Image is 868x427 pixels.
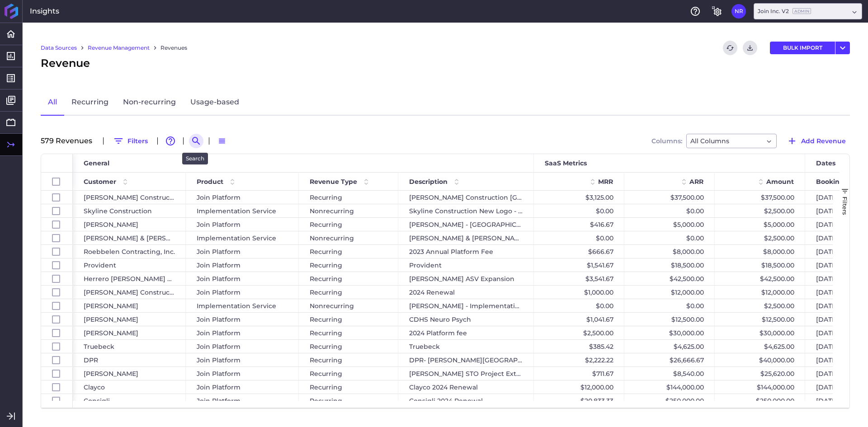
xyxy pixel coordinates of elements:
div: $12,000.00 [715,286,805,299]
div: Clayco 2024 Renewal [398,380,534,394]
div: $5,000.00 [624,218,715,231]
div: Press SPACE to select this row. [41,258,73,272]
div: $0.00 [624,231,715,244]
span: Join Platform [197,286,241,299]
span: ARR [689,178,703,186]
div: 2024 Platform fee [398,326,534,339]
div: Recurring [299,272,398,285]
span: General [84,159,109,167]
div: $3,541.67 [534,272,624,285]
span: Booking Date [816,178,862,186]
span: All Columns [690,136,729,146]
div: Consigli 2024 Renewal [398,394,534,407]
span: Truebeck [84,340,114,353]
div: Press SPACE to select this row. [41,353,73,367]
span: Provident [84,259,116,272]
div: $2,500.00 [534,326,624,339]
div: $2,500.00 [715,231,805,244]
div: Recurring [299,191,398,204]
div: Provident [398,258,534,272]
div: $8,000.00 [715,245,805,258]
button: User Menu [731,4,746,19]
span: Dates [816,159,835,167]
button: User Menu [835,42,850,54]
div: Dropdown select [686,134,777,148]
div: $12,000.00 [534,380,624,394]
span: Implementation Service [197,300,276,312]
span: Join Platform [197,313,241,326]
div: $12,500.00 [624,313,715,326]
span: Columns: [651,138,682,144]
span: [PERSON_NAME] & [PERSON_NAME] [84,232,175,244]
div: Press SPACE to select this row. [41,245,73,258]
div: $144,000.00 [715,380,805,394]
div: Nonrecurring [299,231,398,244]
div: $4,625.00 [715,340,805,353]
div: $1,041.67 [534,313,624,326]
button: BULK IMPORT [770,42,835,54]
div: $8,000.00 [624,245,715,258]
div: $3,125.00 [534,191,624,204]
div: $416.67 [534,218,624,231]
div: $37,500.00 [715,191,805,204]
span: [PERSON_NAME] [84,367,138,380]
span: Join Platform [197,245,241,258]
div: $385.42 [534,340,624,353]
div: Press SPACE to select this row. [41,326,73,340]
div: Recurring [299,340,398,353]
div: Recurring [299,245,398,258]
div: CDHS Neuro Psych [398,313,534,326]
div: Recurring [299,394,398,407]
a: Data Sources [41,44,77,52]
div: $0.00 [534,299,624,312]
div: Press SPACE to select this row. [41,204,73,218]
div: Recurring [299,258,398,272]
a: Non-recurring [116,89,183,116]
div: $144,000.00 [624,380,715,394]
div: $12,500.00 [715,313,805,326]
span: Product [197,178,223,186]
div: Press SPACE to select this row. [41,313,73,326]
a: Recurring [64,89,116,116]
span: Herrero [PERSON_NAME] Webcor, JV [84,272,175,285]
span: MRR [598,178,613,186]
div: $0.00 [534,204,624,217]
div: Truebeck [398,340,534,353]
span: Join Platform [197,191,241,204]
span: [PERSON_NAME] [84,300,138,312]
div: Press SPACE to select this row. [41,299,73,313]
a: Revenue Management [88,44,150,52]
button: Refresh [723,41,737,55]
div: $5,000.00 [715,218,805,231]
div: $2,500.00 [715,204,805,217]
div: $1,000.00 [534,286,624,299]
div: $40,000.00 [715,353,805,366]
div: $250,000.00 [624,394,715,407]
div: $30,000.00 [624,326,715,339]
a: All [41,89,64,116]
button: Download [743,41,757,55]
div: Recurring [299,326,398,339]
button: General Settings [710,4,724,19]
div: [PERSON_NAME] STO Project Extension [398,367,534,380]
span: [PERSON_NAME] Construction [84,191,175,204]
div: [PERSON_NAME] - Implementation [398,299,534,312]
div: Press SPACE to select this row. [41,272,73,286]
div: $26,666.67 [624,353,715,366]
div: Press SPACE to select this row. [41,191,73,204]
span: Skyline Construction [84,205,152,217]
div: Nonrecurring [299,204,398,217]
span: Join Platform [197,340,241,353]
div: $18,500.00 [715,258,805,272]
div: $42,500.00 [624,272,715,285]
span: Clayco [84,381,105,394]
div: DPR- [PERSON_NAME][GEOGRAPHIC_DATA] [398,353,534,366]
div: $250,000.00 [715,394,805,407]
div: 579 Revenue s [41,137,98,145]
span: DPR [84,354,98,366]
div: [PERSON_NAME] Construction [GEOGRAPHIC_DATA] - [DATE] [398,191,534,204]
span: Roebbelen Contracting, Inc. [84,245,175,258]
div: Dropdown select [754,3,862,19]
div: Recurring [299,380,398,394]
span: Implementation Service [197,205,276,217]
